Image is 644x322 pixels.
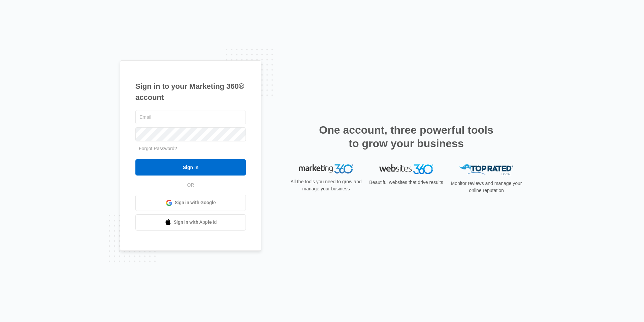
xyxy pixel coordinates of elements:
[459,164,513,176] img: Top Rated Local
[139,146,177,151] a: Forgot Password?
[135,110,246,124] input: Email
[317,123,495,150] h2: One account, three powerful tools to grow your business
[135,81,246,103] h1: Sign in to your Marketing 360® account
[288,178,364,192] p: All the tools you need to grow and manage your business
[368,179,444,186] p: Beautiful websites that drive results
[174,219,217,226] span: Sign in with Apple Id
[135,159,246,176] input: Sign In
[175,199,216,206] span: Sign in with Google
[135,195,246,211] a: Sign in with Google
[135,214,246,231] a: Sign in with Apple Id
[379,164,433,174] img: Websites 360
[183,182,199,189] span: OR
[299,164,353,174] img: Marketing 360
[449,180,524,194] p: Monitor reviews and manage your online reputation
